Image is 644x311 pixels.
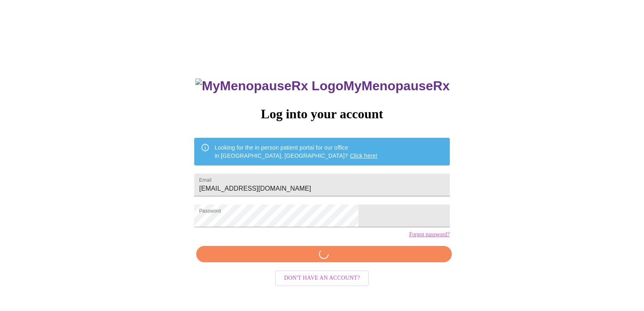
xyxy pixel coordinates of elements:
button: Don't have an account? [275,270,369,286]
a: Forgot password? [409,231,450,238]
img: MyMenopauseRx Logo [195,78,343,94]
div: Looking for the in person patient portal for our office in [GEOGRAPHIC_DATA], [GEOGRAPHIC_DATA]? [215,140,377,163]
a: Click here! [350,152,377,159]
a: Don't have an account? [273,274,371,281]
h3: Log into your account [194,107,449,122]
span: Don't have an account? [284,273,360,283]
h3: MyMenopauseRx [195,78,450,94]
